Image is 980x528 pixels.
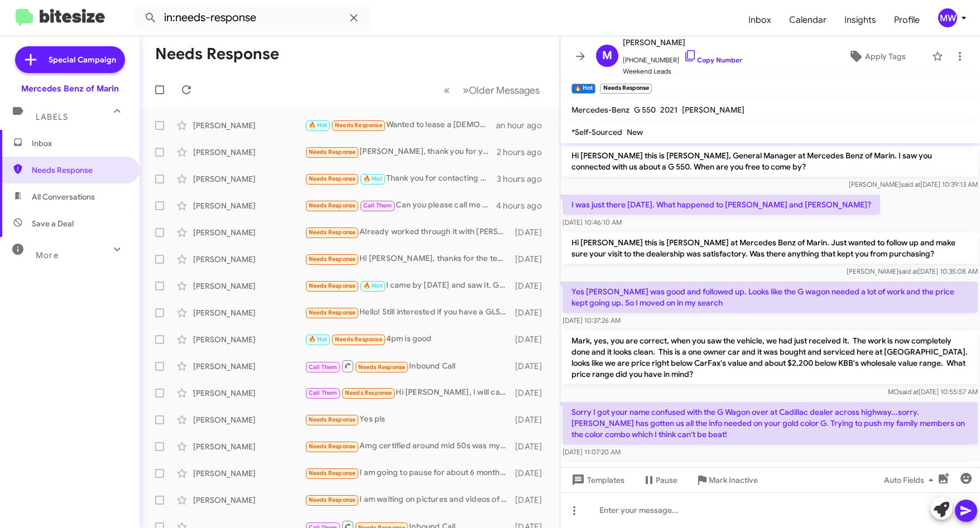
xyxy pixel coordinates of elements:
[305,333,512,346] div: 4pm is good
[826,46,926,66] button: Apply Tags
[345,389,392,396] span: Needs Response
[884,470,938,490] span: Auto Fields
[633,470,686,490] button: Pause
[929,8,968,27] button: MW
[193,387,305,399] div: [PERSON_NAME]
[656,470,678,490] span: Pause
[309,336,328,343] span: 🔥 Hot
[602,47,612,65] span: M
[305,493,512,506] div: I am waiting on pictures and videos of the vehicle 🚗.
[36,250,59,260] span: More
[780,4,835,36] a: Calendar
[358,364,406,371] span: Needs Response
[193,147,305,158] div: [PERSON_NAME]
[512,414,551,425] div: [DATE]
[885,4,929,36] span: Profile
[309,496,356,503] span: Needs Response
[309,389,338,396] span: Call Them
[309,202,356,209] span: Needs Response
[305,172,497,185] div: Thank you for contacting me. There is nothing you can do at the present moment. I'll be in touch.
[899,267,918,275] span: said at
[623,66,742,77] span: Weekend Leads
[627,127,643,137] span: New
[193,254,305,265] div: [PERSON_NAME]
[563,448,621,456] span: [DATE] 11:07:20 AM
[496,200,551,211] div: 4 hours ago
[335,336,382,343] span: Needs Response
[623,49,742,66] span: [PHONE_NUMBER]
[193,334,305,345] div: [PERSON_NAME]
[305,440,512,453] div: Amg certified around mid 50s was my sweet spot...that was a really good deal u had on that other one
[305,279,512,292] div: I came by [DATE] and saw it. Going to pass thanks.
[15,46,125,73] a: Special Campaign
[193,495,305,506] div: [PERSON_NAME]
[309,282,356,289] span: Needs Response
[437,79,457,101] button: Previous
[660,105,678,115] span: 2021
[901,180,920,188] span: said at
[49,54,116,65] span: Special Campaign
[193,227,305,238] div: [PERSON_NAME]
[512,495,551,506] div: [DATE]
[135,4,369,31] input: Search
[155,45,279,63] h1: Needs Response
[512,307,551,318] div: [DATE]
[193,120,305,131] div: [PERSON_NAME]
[563,462,978,493] p: We agree about the color combo, but I am even more impressed with the fact that this car was boug...
[512,254,551,265] div: [DATE]
[899,387,919,396] span: said at
[563,316,621,324] span: [DATE] 10:37:26 AM
[193,441,305,452] div: [PERSON_NAME]
[309,255,356,263] span: Needs Response
[309,175,356,182] span: Needs Response
[32,164,127,176] span: Needs Response
[835,4,885,36] a: Insights
[309,416,356,423] span: Needs Response
[497,173,551,185] div: 3 hours ago
[305,467,512,479] div: I am going to pause for about 6 months but thank you.
[888,387,978,396] span: MO [DATE] 10:55:57 AM
[305,359,512,373] div: Inbound Call
[512,387,551,399] div: [DATE]
[438,79,546,101] nav: Page navigation example
[32,191,95,202] span: All Conversations
[36,112,68,122] span: Labels
[709,470,758,490] span: Mark Inactive
[193,280,305,292] div: [PERSON_NAME]
[32,218,74,229] span: Save a Deal
[571,105,630,115] span: Mercedes-Benz
[193,307,305,318] div: [PERSON_NAME]
[305,199,496,212] div: Can you please call me at [PHONE_NUMBER]
[305,306,512,319] div: Hello! Still interested if you have a GLS450 executive rear and exclusive trim. Let me know
[305,146,497,158] div: [PERSON_NAME], thank you for your message. I traded in a gray Prius. And if that car is still in ...
[363,282,382,289] span: 🔥 Hot
[563,331,978,384] p: Mark, yes, you are correct, when you saw the vehicle, we had just received it. The work is now co...
[21,83,119,94] div: Mercedes Benz of Marin
[600,84,651,94] small: Needs Response
[571,84,595,94] small: 🔥 Hot
[456,79,546,101] button: Next
[193,200,305,211] div: [PERSON_NAME]
[444,83,450,97] span: «
[512,334,551,345] div: [DATE]
[682,105,744,115] span: [PERSON_NAME]
[684,56,742,64] a: Copy Number
[623,36,742,49] span: [PERSON_NAME]
[563,402,978,444] p: Sorry I got your name confused with the G Wagon over at Cadillac dealer across highway...sorry. [...
[469,84,540,96] span: Older Messages
[865,46,906,66] span: Apply Tags
[569,470,624,490] span: Templates
[309,229,356,236] span: Needs Response
[563,146,978,177] p: Hi [PERSON_NAME] this is [PERSON_NAME], General Manager at Mercedes Benz of Marin. I saw you conn...
[305,253,512,265] div: Hi [PERSON_NAME], thanks for the text. Before visiting, the lease quote is needed for a 2025 EQS ...
[938,8,957,27] div: MW
[309,443,356,450] span: Needs Response
[563,218,622,226] span: [DATE] 10:46:10 AM
[849,180,978,188] span: [PERSON_NAME] [DATE] 10:39:13 AM
[363,175,382,182] span: 🔥 Hot
[512,441,551,452] div: [DATE]
[32,138,127,149] span: Inbox
[571,127,622,137] span: *Self-Sourced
